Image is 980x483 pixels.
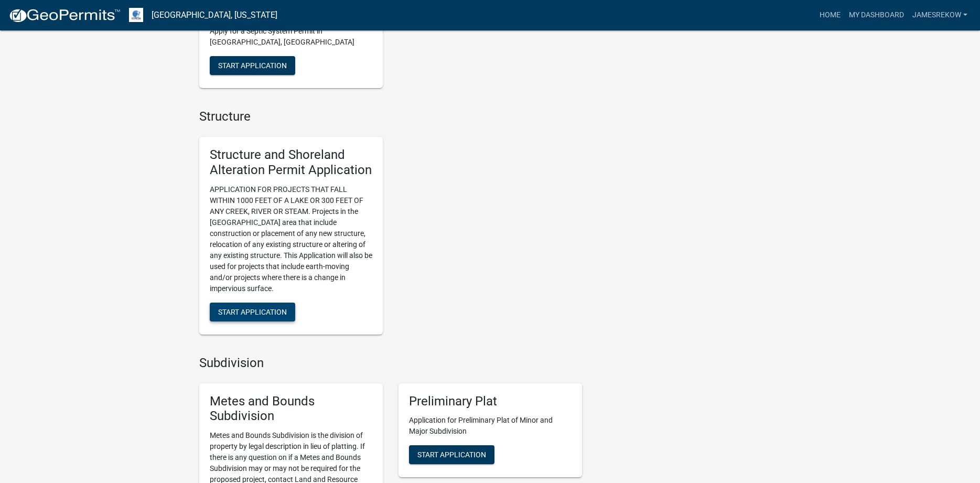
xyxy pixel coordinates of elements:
h4: Structure [199,109,582,124]
span: Start Application [218,61,287,70]
button: Start Application [210,56,295,75]
a: [GEOGRAPHIC_DATA], [US_STATE] [152,6,277,24]
h5: Preliminary Plat [409,394,572,409]
a: JamesRekow [908,5,972,25]
a: Home [815,5,845,25]
button: Start Application [409,445,494,464]
h5: Metes and Bounds Subdivision [210,394,372,424]
h5: Structure and Shoreland Alteration Permit Application [210,147,372,178]
span: Start Application [417,450,486,459]
p: APPLICATION FOR PROJECTS THAT FALL WITHIN 1000 FEET OF A LAKE OR 300 FEET OF ANY CREEK, RIVER OR ... [210,184,372,294]
a: My Dashboard [845,5,908,25]
button: Start Application [210,303,295,321]
span: Start Application [218,307,287,316]
p: Application for Preliminary Plat of Minor and Major Subdivision [409,415,572,437]
h4: Subdivision [199,356,582,371]
p: Apply for a Septic System Permit in [GEOGRAPHIC_DATA], [GEOGRAPHIC_DATA] [210,26,372,48]
img: Otter Tail County, Minnesota [129,8,143,22]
